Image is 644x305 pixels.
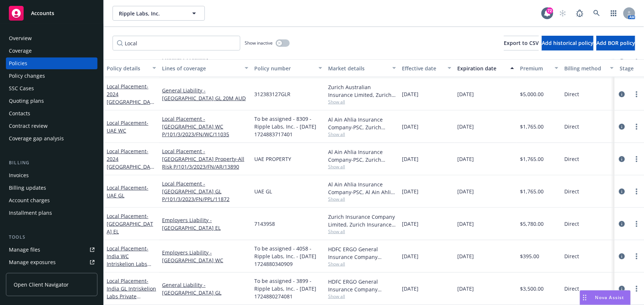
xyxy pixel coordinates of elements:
span: Direct [564,220,579,228]
span: - [GEOGRAPHIC_DATA] EL [107,213,153,235]
a: more [632,252,641,261]
div: Billing method [564,64,606,72]
span: 312383127GLR [254,90,290,98]
div: Invoices [9,169,29,181]
div: Account charges [9,194,50,206]
span: $3,500.00 [520,285,544,292]
div: Contract review [9,120,48,132]
a: more [632,284,641,293]
button: Market details [325,59,399,77]
button: Nova Assist [580,290,631,305]
span: [DATE] [402,187,419,195]
div: Al Ain Ahlia Insurance Company-PSC, Al Ain Ahlia Insurance Company-PSC, Zurich Insurance Group (I... [328,180,396,196]
span: [DATE] [457,187,474,195]
a: Contacts [6,108,97,119]
span: Direct [564,187,579,195]
a: circleInformation [617,90,626,99]
a: Policy changes [6,70,97,82]
button: Effective date [399,59,454,77]
span: UAE PROPERTY [254,155,291,163]
span: Open Client Navigator [14,281,69,288]
div: Drag to move [580,291,589,305]
a: SSC Cases [6,83,97,94]
span: Show all [328,293,396,299]
a: General Liability - [GEOGRAPHIC_DATA] GL 20M AUD [162,87,248,102]
span: Ripple Labs, Inc. [119,10,183,17]
span: Direct [564,285,579,292]
a: Contract review [6,120,97,132]
a: circleInformation [617,220,626,228]
span: Show all [328,164,396,170]
a: more [632,220,641,228]
div: Manage files [9,244,40,256]
div: Quoting plans [9,95,44,107]
a: Accounts [6,3,97,24]
button: Premium [517,59,561,77]
span: - UAE GL [107,184,148,199]
span: $5,000.00 [520,90,544,98]
span: $1,765.00 [520,155,544,163]
span: Nova Assist [595,294,624,301]
a: Local Placement [107,245,148,275]
a: Coverage gap analysis [6,133,97,144]
span: [DATE] [402,285,419,292]
span: Show inactive [245,40,273,46]
a: Employers Liability - [GEOGRAPHIC_DATA] WC [162,249,248,264]
a: Invoices [6,169,97,181]
a: circleInformation [617,155,626,164]
a: Local Placement - [GEOGRAPHIC_DATA] Property-All Risk P/101/3/2023/FN/AR/13890 [162,147,248,171]
span: UAE GL [254,187,272,195]
button: Billing method [561,59,617,77]
button: Ripple Labs, Inc. [113,6,205,21]
span: $395.00 [520,252,539,260]
span: Direct [564,252,579,260]
a: Manage files [6,244,97,256]
div: Zurich Insurance Company Limited, Zurich Insurance Group, Zurich Insurance Group (International),... [328,213,396,228]
button: Add BOR policy [596,36,635,50]
div: Expiration date [457,64,506,72]
div: Contacts [9,108,30,119]
a: circleInformation [617,252,626,261]
div: Lines of coverage [162,64,240,72]
span: $1,765.00 [520,187,544,195]
div: Manage exposures [9,256,56,268]
input: Filter by keyword... [113,36,240,50]
div: Billing updates [9,182,46,194]
span: [DATE] [457,285,474,292]
a: Employers Liability - [GEOGRAPHIC_DATA] EL [162,216,248,232]
div: Stage [620,64,643,72]
div: Policy number [254,64,314,72]
div: Policy details [107,64,148,72]
span: Add historical policy [542,39,593,46]
a: Report a Bug [572,6,587,21]
a: Local Placement [107,213,153,235]
span: [DATE] [457,220,474,228]
div: HDFC ERGO General Insurance Company Limited, HDFC ERGO General Insurance Company Limited, Zurich ... [328,278,396,293]
span: [DATE] [457,123,474,130]
div: SSC Cases [9,83,34,94]
a: Local Placement [107,184,148,199]
a: Quoting plans [6,95,97,107]
div: HDFC ERGO General Insurance Company Limited, Zurich Insurance Group (International), Prudent Insu... [328,245,396,261]
span: To be assigned - 8309 - Ripple Labs, Inc. - [DATE] 1724883717401 [254,115,322,138]
span: Show all [328,261,396,267]
span: Show all [328,196,396,202]
div: Billing [6,159,97,166]
a: Start snowing [555,6,570,21]
a: Installment plans [6,207,97,219]
a: more [632,122,641,131]
a: Billing updates [6,182,97,194]
button: Export to CSV [504,36,539,50]
a: Manage exposures [6,256,97,268]
span: [DATE] [402,90,419,98]
span: Export to CSV [504,39,539,46]
div: Effective date [402,64,443,72]
div: Policies [9,57,27,69]
a: Local Placement [107,148,153,178]
span: $1,765.00 [520,123,544,130]
span: Direct [564,123,579,130]
span: [DATE] [402,252,419,260]
span: - UAE WC [107,119,148,134]
div: Zurich Australian Insurance Limited, Zurich Insurance Group, Zurich Insurance Group (Internationa... [328,83,396,99]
